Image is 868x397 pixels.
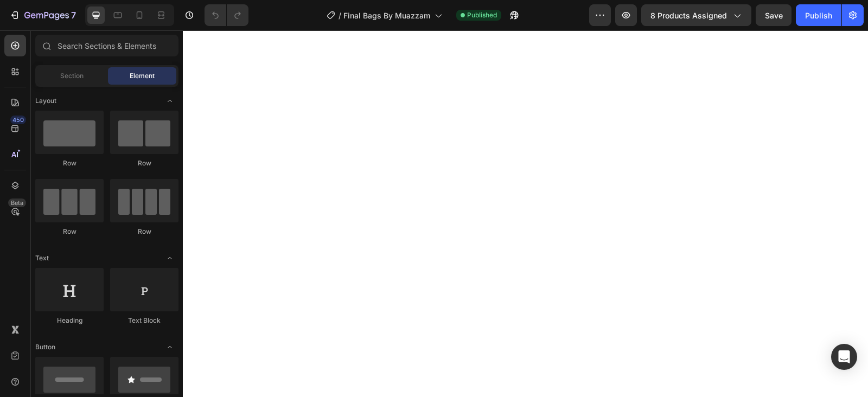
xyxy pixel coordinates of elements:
[8,198,26,207] div: Beta
[35,342,55,352] span: Button
[805,10,832,21] div: Publish
[4,4,81,26] button: 7
[650,10,727,21] span: 8 products assigned
[35,35,178,56] input: Search Sections & Elements
[71,9,76,22] p: 7
[467,10,497,20] span: Published
[343,10,430,21] span: Final Bags By Muazzam
[161,249,178,267] span: Toggle open
[205,4,248,26] div: Undo/Redo
[110,227,178,236] div: Row
[641,4,751,26] button: 8 products assigned
[35,96,56,106] span: Layout
[161,92,178,110] span: Toggle open
[765,11,783,20] span: Save
[35,227,104,236] div: Row
[35,316,104,325] div: Heading
[756,4,792,26] button: Save
[796,4,841,26] button: Publish
[35,253,49,263] span: Text
[161,338,178,356] span: Toggle open
[183,30,868,397] iframe: Design area
[35,158,104,168] div: Row
[110,158,178,168] div: Row
[110,316,178,325] div: Text Block
[339,10,341,21] span: /
[130,71,155,81] span: Element
[10,116,26,124] div: 450
[60,71,84,81] span: Section
[831,344,857,370] div: Open Intercom Messenger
